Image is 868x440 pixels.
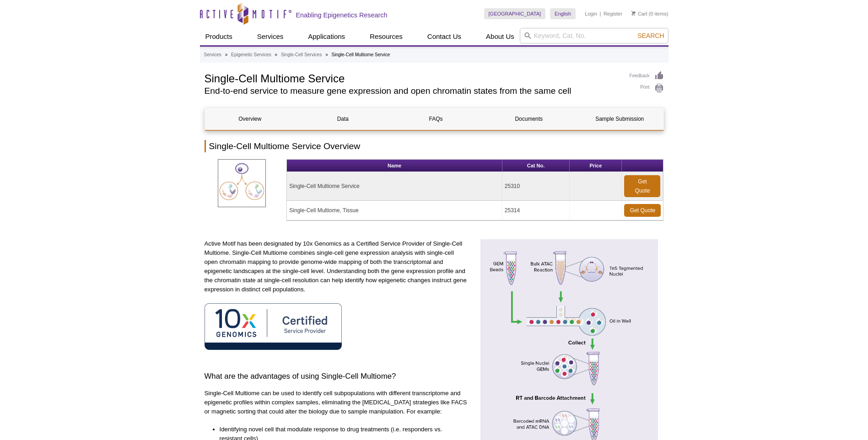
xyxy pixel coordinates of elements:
[205,71,620,85] h1: Single-Cell Multiome Service
[205,140,664,152] h2: Single-Cell Multiome Service Overview
[631,11,636,16] img: Your Cart
[287,201,502,220] td: Single-Cell Multiome, Tissue
[484,108,574,130] a: Documents
[480,28,520,45] a: About Us
[604,11,622,17] a: Register
[502,201,570,220] td: 25314
[205,303,342,349] img: 10X Genomics Certified Service Provider
[296,11,388,19] h2: Enabling Epigenetics Research
[520,28,669,43] input: Keyword, Cat. No.
[205,239,469,294] p: Active Motif has been designated by 10x Genomics as a Certified Service Provider of Single-Cell M...
[204,51,221,59] a: Services
[585,11,597,17] a: Login
[205,87,620,95] h2: End-to-end service to measure gene expression and open chromatin states from the same cell​
[298,108,388,130] a: Data
[205,371,469,382] h3: What are the advantages of using Single-Cell Multiome?​
[332,52,390,57] li: Single-Cell Multiome Service
[635,32,667,40] button: Search
[637,32,664,39] span: Search
[570,160,622,172] th: Price
[225,52,228,57] li: »
[631,11,647,17] a: Cart
[205,389,469,416] p: Single-Cell Multiome can be used to identify cell subpopulations with different transcriptome and...
[550,8,576,19] a: English
[252,28,289,45] a: Services
[391,108,481,130] a: FAQs
[502,160,570,172] th: Cat No.
[231,51,271,59] a: Epigenetic Services
[624,204,661,217] a: Get Quote
[577,108,663,130] a: Sample Submission
[630,71,664,81] a: Feedback
[218,159,266,207] img: Single-Cell Multiome Service
[287,160,502,172] th: Name
[631,8,669,19] li: (0 items)
[287,172,502,201] td: Single-Cell Multiome Service
[325,52,328,57] li: »
[275,52,278,57] li: »
[630,83,664,93] a: Print
[205,108,295,130] a: Overview
[422,28,467,45] a: Contact Us
[502,172,570,201] td: 25310
[200,28,238,45] a: Products
[302,28,350,45] a: Applications
[484,8,546,19] a: [GEOGRAPHIC_DATA]
[600,8,601,19] li: |
[281,51,322,59] a: Single-Cell Services
[364,28,408,45] a: Resources
[624,175,660,197] a: Get Quote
